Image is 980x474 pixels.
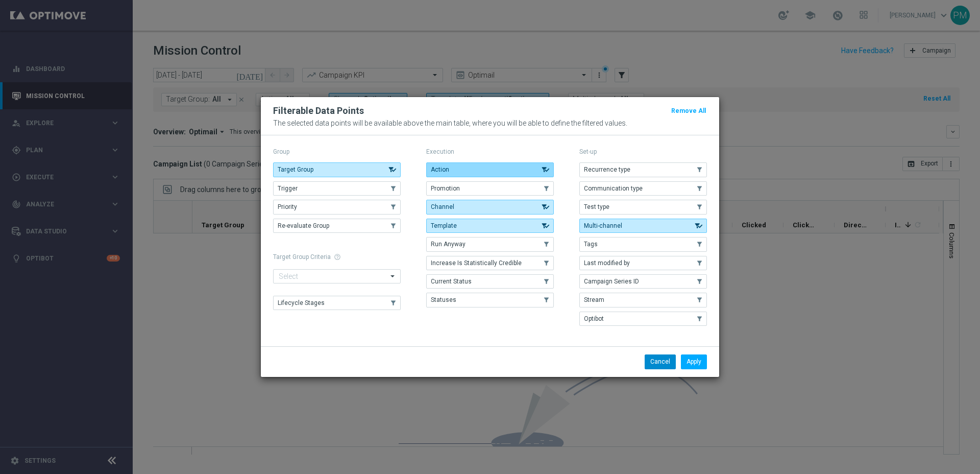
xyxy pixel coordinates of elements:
button: Optibot [579,312,707,326]
button: Priority [273,200,401,214]
p: Execution [426,148,554,156]
span: Test type [584,203,609,210]
button: Recurrence type [579,162,707,177]
span: Communication type [584,185,643,192]
span: Multi-channel [584,222,622,229]
button: Campaign Series ID [579,274,707,289]
button: Remove All [670,105,707,116]
button: Cancel [645,354,676,369]
span: help_outline [334,253,341,260]
h2: Filterable Data Points [273,105,364,117]
button: Action [426,162,554,177]
button: Promotion [426,181,554,196]
span: Channel [431,203,454,210]
button: Current Status [426,274,554,289]
p: Set-up [579,148,707,156]
span: Template [431,222,457,229]
button: Increase Is Statistically Credible [426,256,554,270]
button: Re-evaluate Group [273,219,401,233]
span: Increase Is Statistically Credible [431,259,522,267]
button: Channel [426,200,554,214]
span: Optibot [584,315,604,322]
span: Run Anyway [431,241,465,248]
span: Priority [278,203,297,210]
button: Tags [579,237,707,251]
button: Apply [681,354,707,369]
button: Lifecycle Stages [273,296,401,310]
span: Statuses [431,296,456,303]
span: Recurrence type [584,166,630,173]
span: Current Status [431,278,472,285]
span: Last modified by [584,259,630,267]
button: Test type [579,200,707,214]
button: Last modified by [579,256,707,270]
p: The selected data points will be available above the main table, where you will be able to define... [273,119,707,127]
button: Target Group [273,162,401,177]
span: Target Group [278,166,313,173]
button: Multi-channel [579,219,707,233]
button: Template [426,219,554,233]
span: Re-evaluate Group [278,222,329,229]
span: Trigger [278,185,298,192]
span: Campaign Series ID [584,278,639,285]
button: Communication type [579,181,707,196]
span: Tags [584,241,598,248]
span: Stream [584,296,604,303]
button: Run Anyway [426,237,554,251]
span: Lifecycle Stages [278,299,325,306]
h1: Target Group Criteria [273,253,401,260]
p: Group [273,148,401,156]
button: Statuses [426,293,554,307]
button: Trigger [273,181,401,196]
button: Stream [579,293,707,307]
span: Action [431,166,449,173]
span: Promotion [431,185,460,192]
